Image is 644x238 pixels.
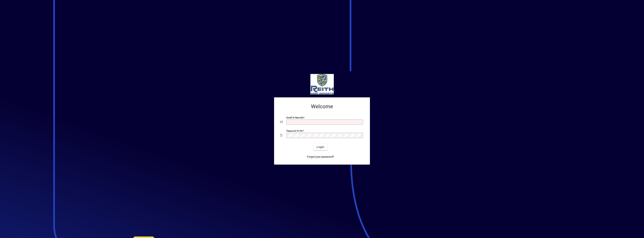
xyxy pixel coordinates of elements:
a: Forgot your password? [306,153,336,160]
mat-label: Password or Pin [286,130,303,132]
span: Login [317,145,324,149]
h2: Welcome [280,103,364,110]
button: Login [314,144,327,150]
span: Forgot your password? [307,155,334,159]
mat-label: Email or Barcode [286,116,303,119]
